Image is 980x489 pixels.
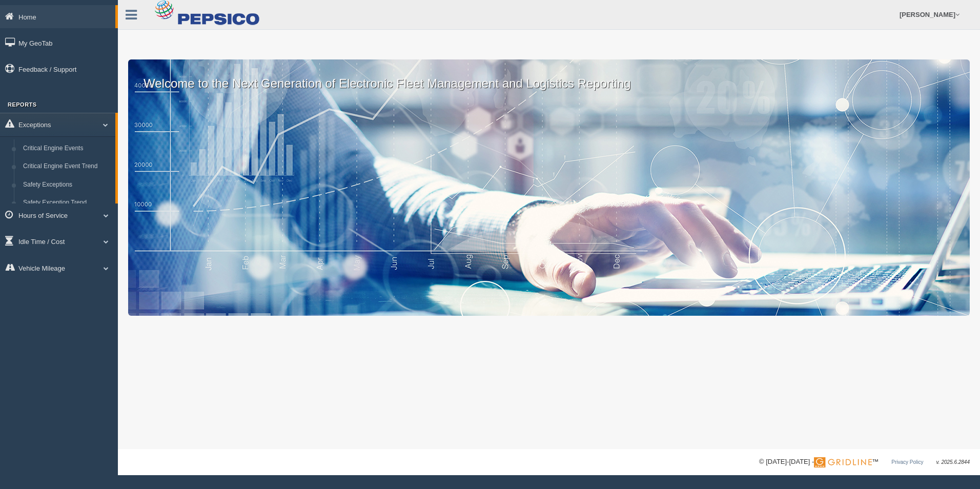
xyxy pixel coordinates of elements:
div: © [DATE]-[DATE] - ™ [759,457,970,467]
a: Critical Engine Event Trend [18,157,115,176]
p: Welcome to the Next Generation of Electronic Fleet Management and Logistics Reporting [128,59,970,92]
a: Privacy Policy [891,459,923,465]
span: v. 2025.6.2844 [936,459,970,465]
a: Critical Engine Events [18,139,115,158]
img: Gridline [814,457,872,467]
a: Safety Exceptions [18,176,115,194]
a: Safety Exception Trend [18,194,115,212]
